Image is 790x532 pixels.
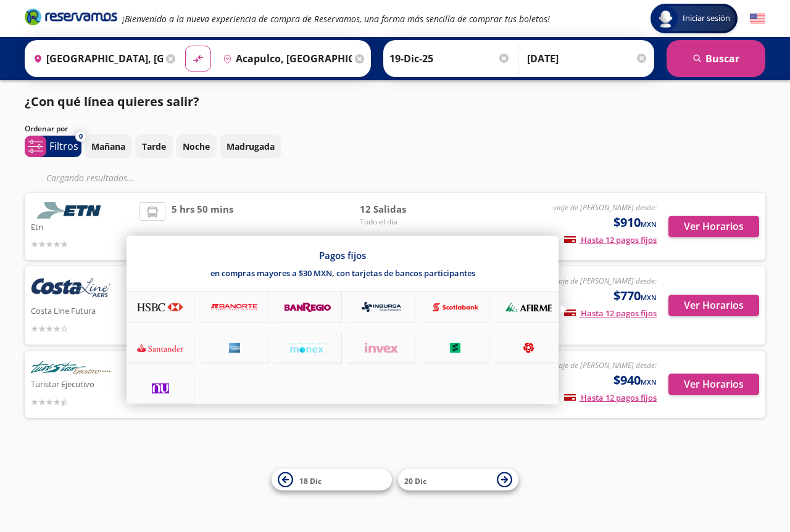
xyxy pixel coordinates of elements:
[398,469,518,491] button: 20 Dic
[564,234,657,245] span: Hasta 12 pagos fijos
[299,475,322,486] span: 18 Dic
[613,371,657,390] span: $940
[210,268,475,279] p: en compras mayores a $30 MXN, con tarjetas de bancos participantes
[31,202,111,219] img: Etn
[122,13,550,25] em: ¡Bienvenido a la nueva experiencia de compra de Reservamos, una forma más sencilla de comprar tus...
[678,12,735,25] span: Iniciar sesión
[750,11,765,27] button: English
[668,374,759,395] button: Ver Horarios
[389,43,510,74] input: Elegir Fecha
[25,7,117,26] i: Brand Logo
[553,202,657,213] em: viaje de [PERSON_NAME] desde:
[553,360,657,370] em: viaje de [PERSON_NAME] desde:
[641,293,657,302] small: MXN
[667,40,765,77] button: Buscar
[613,287,657,305] span: $770
[564,308,657,319] span: Hasta 12 pagos fijos
[31,276,111,303] img: Costa Line Futura
[85,134,132,158] button: Mañana
[272,469,392,491] button: 18 Dic
[46,172,135,184] em: Cargando resultados ...
[668,295,759,316] button: Ver Horarios
[176,134,217,158] button: Noche
[142,140,166,153] p: Tarde
[613,213,657,232] span: $910
[172,202,233,251] span: 5 hrs 50 mins
[28,43,163,74] input: Buscar Origen
[227,140,275,153] p: Madrugada
[25,123,68,134] p: Ordenar por
[564,392,657,403] span: Hasta 12 pagos fijos
[641,219,657,229] small: MXN
[135,134,173,158] button: Tarde
[183,140,210,153] p: Noche
[31,303,133,317] p: Costa Line Futura
[31,360,111,377] img: Turistar Ejecutivo
[641,377,657,387] small: MXN
[49,139,78,153] p: Filtros
[218,43,352,74] input: Buscar Destino
[25,136,81,157] button: 0Filtros
[25,7,117,30] a: Brand Logo
[220,134,281,158] button: Madrugada
[360,216,446,227] span: Todo el día
[25,92,199,111] p: ¿Con qué línea quieres salir?
[319,249,366,261] p: Pagos fijos
[553,276,657,286] em: viaje de [PERSON_NAME] desde:
[668,216,759,237] button: Ver Horarios
[31,219,133,234] p: Etn
[404,475,426,486] span: 20 Dic
[31,376,133,391] p: Turistar Ejecutivo
[91,140,125,153] p: Mañana
[527,43,648,74] input: Opcional
[79,131,83,142] span: 0
[360,202,446,216] span: 12 Salidas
